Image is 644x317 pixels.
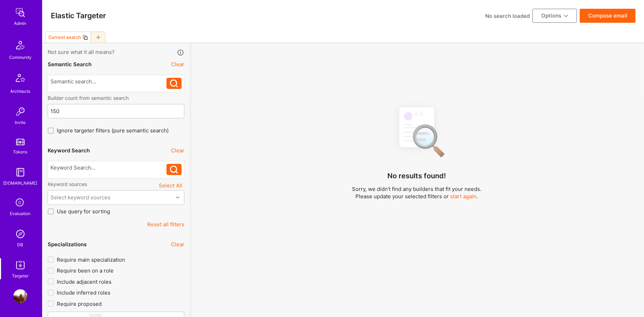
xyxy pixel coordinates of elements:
button: Clear [171,61,184,68]
div: Tokens [13,148,28,156]
img: tokens [16,139,25,145]
img: Community [12,37,29,54]
div: Targeter [12,272,29,280]
span: Require proposed [57,300,102,308]
span: Require been on a role [57,267,114,274]
i: icon Search [170,166,178,174]
div: Admin [14,20,27,27]
img: admin teamwork [13,6,27,20]
img: Skill Targeter [13,258,27,272]
div: DB [18,241,23,248]
img: guide book [13,165,27,179]
h4: No results found! [388,172,446,180]
span: Use query for sorting [57,208,110,215]
span: Not sure what it all means? [48,48,115,56]
span: Include adjacent roles [57,278,111,285]
i: icon Plus [96,35,100,39]
img: Architects [12,71,29,88]
i: icon Chevron [176,196,179,199]
button: Compose email [580,9,636,23]
div: Current search [48,35,81,40]
button: start again [450,193,477,200]
button: Clear [171,241,184,248]
img: Admin Search [13,227,27,241]
div: Community [9,54,32,61]
span: Ignore targeter filters (pure semantic search) [57,127,169,134]
div: Evaluation [10,210,31,217]
h3: Elastic Targeter [51,11,106,20]
span: Include inferred roles [57,289,110,296]
div: Keyword Search [48,147,90,154]
div: Specializations [48,241,87,248]
p: Please update your selected filters or . [352,193,482,200]
i: icon Copy [82,35,88,40]
label: Builder count from semantic search [48,95,184,101]
button: Options [533,9,577,23]
button: Reset all filters [147,221,184,228]
div: No search loaded [485,12,530,20]
span: Require main specialization [57,256,125,263]
i: icon SelectionTeam [14,197,27,210]
img: No Results [387,101,447,162]
button: Select All [157,181,184,190]
div: Invite [15,119,26,126]
i: icon Search [170,80,178,88]
div: Select keyword sources [51,194,111,201]
button: Clear [171,147,184,154]
div: [DOMAIN_NAME] [4,179,38,187]
div: Semantic Search [48,61,91,68]
label: Keyword sources [48,181,87,187]
p: Sorry, we didn't find any builders that fit your needs. [352,185,482,193]
a: User Avatar [12,289,29,303]
img: User Avatar [13,289,27,303]
div: Architects [11,88,30,95]
i: icon Info [177,49,185,57]
i: icon ArrowDownBlack [564,14,568,18]
img: Invite [13,105,27,119]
